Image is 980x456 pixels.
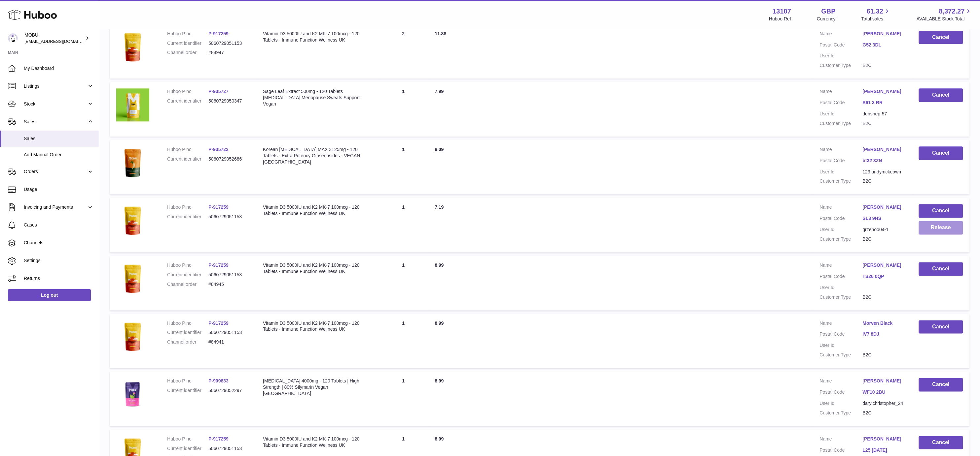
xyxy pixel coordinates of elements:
[819,178,862,184] dt: Customer Type
[862,100,905,106] a: S61 3 RR
[24,275,94,282] span: Returns
[167,204,208,210] dt: Huboo P no
[208,378,229,383] a: P-909833
[919,88,963,102] button: Cancel
[116,378,149,411] img: $_57.JPG
[263,378,372,397] div: [MEDICAL_DATA] 4000mg - 120 Tablets | High Strength | 80% Silymarin Vegan [GEOGRAPHIC_DATA]
[116,204,149,237] img: $_57.PNG
[819,42,862,50] dt: Postal Code
[919,436,963,449] button: Cancel
[435,147,444,152] span: 8.09
[379,371,428,426] td: 1
[862,331,905,337] a: IV7 8DJ
[919,146,963,160] button: Cancel
[379,24,428,79] td: 2
[862,320,905,326] a: Morven Black
[919,320,963,334] button: Cancel
[819,342,862,349] dt: User Id
[819,227,862,233] dt: User Id
[919,221,963,234] button: Release
[167,281,208,288] dt: Channel order
[769,16,791,22] div: Huboo Ref
[819,320,862,328] dt: Name
[817,16,836,22] div: Currency
[819,400,862,407] dt: User Id
[167,387,208,394] dt: Current identifier
[773,7,791,16] strong: 13107
[862,400,905,407] dd: darylchristopher_24
[208,204,229,210] a: P-917259
[862,447,905,453] a: L25 [DATE]
[116,146,149,179] img: $_57.PNG
[116,88,149,121] img: $_57.PNG
[819,120,862,127] dt: Customer Type
[24,32,84,45] div: MOBU
[24,204,87,210] span: Invoicing and Payments
[263,262,372,275] div: Vitamin D3 5000IU and K2 MK-7 100mcg - 120 Tablets - Immune Function Wellness UK
[919,204,963,218] button: Cancel
[8,289,91,301] a: Log out
[208,147,229,152] a: P-935722
[208,445,250,452] dd: 5060729051153
[819,273,862,281] dt: Postal Code
[24,101,87,107] span: Stock
[379,256,428,310] td: 1
[263,88,372,107] div: Sage Leaf Extract 500mg - 120 Tablets [MEDICAL_DATA] Menopause Sweats Support Vegan
[208,98,250,104] dd: 5060729050347
[435,262,444,268] span: 8.99
[819,378,862,386] dt: Name
[819,53,862,59] dt: User Id
[208,387,250,394] dd: 5060729052297
[819,215,862,223] dt: Postal Code
[116,320,149,353] img: $_57.PNG
[862,31,905,37] a: [PERSON_NAME]
[435,204,444,210] span: 7.19
[819,111,862,117] dt: User Id
[819,389,862,397] dt: Postal Code
[435,31,446,36] span: 11.88
[819,436,862,444] dt: Name
[862,215,905,222] a: SL3 9HS
[208,329,250,336] dd: 5060729051153
[862,262,905,268] a: [PERSON_NAME]
[861,16,890,22] span: Total sales
[167,445,208,452] dt: Current identifier
[862,178,905,184] dd: B2C
[24,136,94,142] span: Sales
[208,436,229,441] a: P-917259
[167,436,208,442] dt: Huboo P no
[208,49,250,56] dd: #84947
[167,40,208,46] dt: Current identifier
[263,320,372,333] div: Vitamin D3 5000IU and K2 MK-7 100mcg - 120 Tablets - Immune Function Wellness UK
[819,294,862,300] dt: Customer Type
[208,89,229,94] a: P-935727
[167,214,208,220] dt: Current identifier
[208,31,229,36] a: P-917259
[24,222,94,228] span: Cases
[819,31,862,39] dt: Name
[819,262,862,270] dt: Name
[167,146,208,153] dt: Huboo P no
[24,168,87,175] span: Orders
[24,240,94,246] span: Channels
[208,320,229,326] a: P-917259
[862,169,905,175] dd: 123.andymckeown
[435,436,444,441] span: 8.99
[819,236,862,242] dt: Customer Type
[116,262,149,295] img: $_57.PNG
[862,410,905,416] dd: B2C
[435,320,444,326] span: 8.99
[866,7,883,16] span: 61.32
[263,31,372,43] div: Vitamin D3 5000IU and K2 MK-7 100mcg - 120 Tablets - Immune Function Wellness UK
[24,258,94,264] span: Settings
[208,214,250,220] dd: 5060729051153
[862,436,905,442] a: [PERSON_NAME]
[819,204,862,212] dt: Name
[167,49,208,56] dt: Channel order
[819,352,862,358] dt: Customer Type
[167,320,208,326] dt: Huboo P no
[116,31,149,64] img: $_57.PNG
[379,140,428,195] td: 1
[916,16,972,22] span: AVAILABLE Stock Total
[821,7,835,16] strong: GBP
